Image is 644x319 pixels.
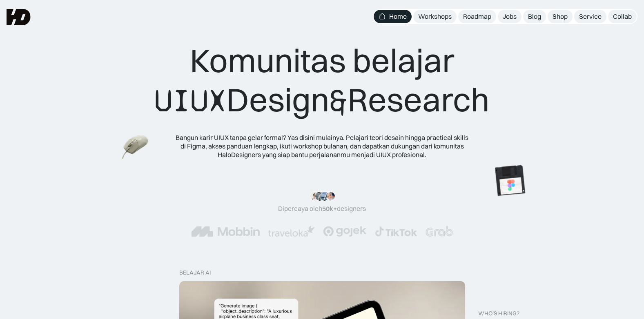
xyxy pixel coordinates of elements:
[523,10,546,23] a: Blog
[389,12,407,21] div: Home
[608,10,637,23] a: Collab
[154,81,226,120] span: UIUX
[528,12,541,21] div: Blog
[458,10,496,23] a: Roadmap
[278,204,366,213] div: Dipercaya oleh designers
[154,41,490,120] div: Komunitas belajar Design Research
[330,81,348,120] span: &
[179,269,211,276] div: belajar ai
[322,204,337,213] span: 50k+
[574,10,606,23] a: Service
[463,12,491,21] div: Roadmap
[175,133,469,159] div: Bangun karir UIUX tanpa gelar formal? Yas disini mulainya. Pelajari teori desain hingga practical...
[613,12,632,21] div: Collab
[548,10,573,23] a: Shop
[579,12,602,21] div: Service
[503,12,517,21] div: Jobs
[478,310,519,317] div: WHO’S HIRING?
[374,10,412,23] a: Home
[553,12,568,21] div: Shop
[413,10,457,23] a: Workshops
[498,10,521,23] a: Jobs
[418,12,452,21] div: Workshops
